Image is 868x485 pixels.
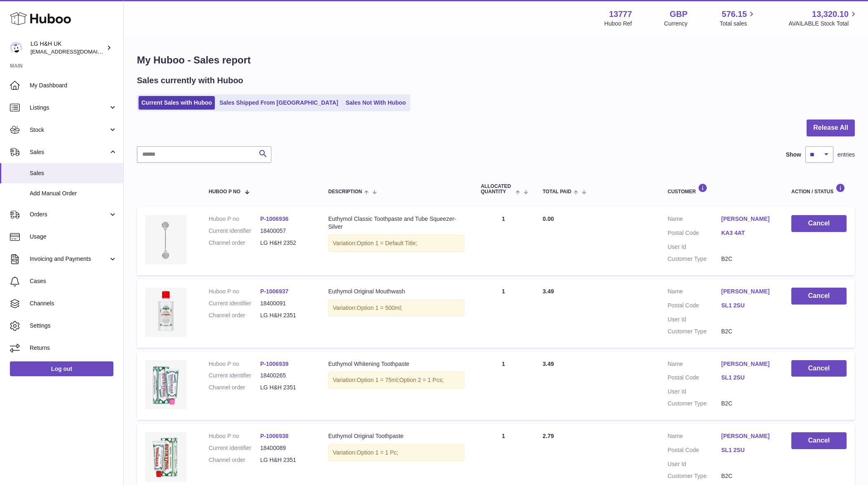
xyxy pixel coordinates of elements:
[668,316,721,323] dt: User Id
[473,352,534,420] td: 1
[328,360,464,368] div: Euthymol Whitening Toothpaste
[668,215,721,225] dt: Name
[209,432,260,440] dt: Huboo P no
[720,9,756,28] a: 576.15 Total sales
[837,151,855,159] span: entries
[260,288,289,295] a: P-1006937
[668,302,721,312] dt: Postal Code
[328,189,362,194] span: Description
[543,433,554,439] span: 2.79
[30,169,117,177] span: Sales
[721,215,775,223] a: [PERSON_NAME]
[209,312,260,319] dt: Channel order
[328,288,464,295] div: Euthymol Original Mouthwash
[788,20,858,28] span: AVAILABLE Stock Total
[664,20,688,28] div: Currency
[30,148,108,156] span: Sales
[721,472,775,480] dd: B2C
[30,322,117,330] span: Settings
[10,42,22,54] img: veechen@lghnh.co.uk
[791,432,847,449] button: Cancel
[668,432,721,442] dt: Name
[721,255,775,263] dd: B2C
[137,54,855,67] h1: My Huboo - Sales report
[209,189,240,194] span: Huboo P no
[30,277,117,285] span: Cases
[721,400,775,408] dd: B2C
[720,20,756,28] span: Total sales
[139,96,215,110] a: Current Sales with Huboo
[209,372,260,380] dt: Current identifier
[473,279,534,348] td: 1
[399,377,444,383] span: Option 2 = 1 Pcs;
[137,75,243,86] h2: Sales currently with Huboo
[30,344,117,352] span: Returns
[668,388,721,396] dt: User Id
[260,433,289,439] a: P-1006938
[328,372,464,389] div: Variation:
[668,360,721,370] dt: Name
[31,40,105,56] div: LG H&H UK
[328,444,464,461] div: Variation:
[721,446,775,454] a: SL1 2SU
[31,48,121,55] span: [EMAIL_ADDRESS][DOMAIN_NAME]
[543,216,554,222] span: 0.00
[145,215,186,265] img: Euthymol_Classic_Toothpaste_and_Tube_Squeezer-Silver-Image-4.webp
[543,361,554,367] span: 3.49
[357,240,417,246] span: Option 1 = Default Title;
[721,229,775,237] a: KA3 4AT
[343,96,409,110] a: Sales Not With Huboo
[605,20,632,28] div: Huboo Ref
[260,384,312,391] dd: LG H&H 2351
[721,360,775,368] a: [PERSON_NAME]
[209,456,260,464] dt: Channel order
[788,9,858,28] a: 13,320.10 AVAILABLE Stock Total
[209,215,260,223] dt: Huboo P no
[721,302,775,309] a: SL1 2SU
[209,360,260,368] dt: Huboo P no
[328,432,464,440] div: Euthymol Original Toothpaste
[807,119,855,136] button: Release All
[791,360,847,377] button: Cancel
[260,300,312,307] dd: 18400091
[668,183,775,194] div: Customer
[668,229,721,239] dt: Postal Code
[260,361,289,367] a: P-1006939
[30,190,117,197] span: Add Manual Order
[722,9,747,20] span: 576.15
[668,288,721,298] dt: Name
[721,374,775,382] a: SL1 2SU
[30,233,117,241] span: Usage
[209,444,260,452] dt: Current identifier
[328,215,464,231] div: Euthymol Classic Toothpaste and Tube Squeezer-Silver
[260,444,312,452] dd: 18400089
[668,460,721,468] dt: User Id
[668,400,721,408] dt: Customer Type
[357,305,402,311] span: Option 1 = 500ml;
[668,472,721,480] dt: Customer Type
[543,189,572,194] span: Total paid
[357,377,399,383] span: Option 1 = 75ml;
[209,227,260,235] dt: Current identifier
[209,288,260,295] dt: Huboo P no
[260,312,312,319] dd: LG H&H 2351
[260,372,312,380] dd: 18400265
[260,239,312,247] dd: LG H&H 2352
[30,82,117,89] span: My Dashboard
[668,243,721,251] dt: User Id
[791,183,847,194] div: Action / Status
[721,288,775,295] a: [PERSON_NAME]
[670,9,687,20] strong: GBP
[721,432,775,440] a: [PERSON_NAME]
[30,104,108,112] span: Listings
[145,288,186,337] img: Euthymol-Original-Mouthwash-500ml.webp
[30,300,117,307] span: Channels
[328,235,464,252] div: Variation:
[260,227,312,235] dd: 18400057
[791,215,847,232] button: Cancel
[145,360,186,410] img: whitening-toothpaste.webp
[668,446,721,456] dt: Postal Code
[668,255,721,263] dt: Customer Type
[357,449,398,456] span: Option 1 = 1 Pc;
[216,96,341,110] a: Sales Shipped From [GEOGRAPHIC_DATA]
